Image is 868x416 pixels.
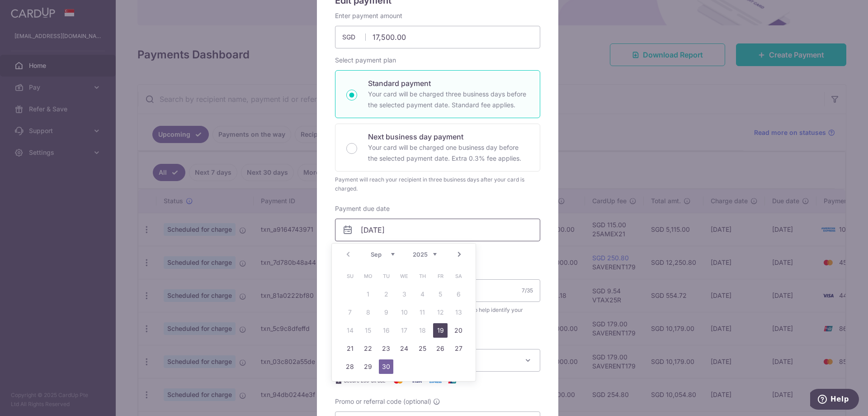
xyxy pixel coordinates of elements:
p: Your card will be charged one business day before the selected payment date. Extra 0.3% fee applies. [368,142,529,164]
a: 22 [361,341,375,356]
a: 23 [379,341,393,356]
span: SGD [342,33,366,42]
a: 29 [361,359,375,374]
p: Next business day payment [368,131,529,142]
label: Select payment plan [335,56,396,65]
span: Monday [361,269,375,283]
label: Enter payment amount [335,11,402,20]
span: Promo or referral code (optional) [335,397,431,406]
input: DD / MM / YYYY [335,219,540,241]
a: 21 [343,341,357,356]
a: 20 [451,323,466,338]
p: Standard payment [368,78,529,89]
span: Saturday [451,269,466,283]
div: 7/35 [522,286,533,295]
a: 24 [397,341,411,356]
p: Your card will be charged three business days before the selected payment date. Standard fee appl... [368,89,529,110]
a: 25 [415,341,429,356]
label: Payment due date [335,204,390,213]
input: 0.00 [335,26,540,48]
span: Thursday [415,269,429,283]
span: Sunday [343,269,357,283]
a: Next [454,249,465,260]
span: Friday [433,269,448,283]
iframe: Opens a widget where you can find more information [810,389,859,411]
a: 28 [343,359,357,374]
span: Wednesday [397,269,411,283]
a: 30 [379,359,393,374]
a: 19 [433,323,448,338]
a: 27 [451,341,466,356]
a: 26 [433,341,448,356]
div: Payment will reach your recipient in three business days after your card is charged. [335,175,540,193]
span: Tuesday [379,269,393,283]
